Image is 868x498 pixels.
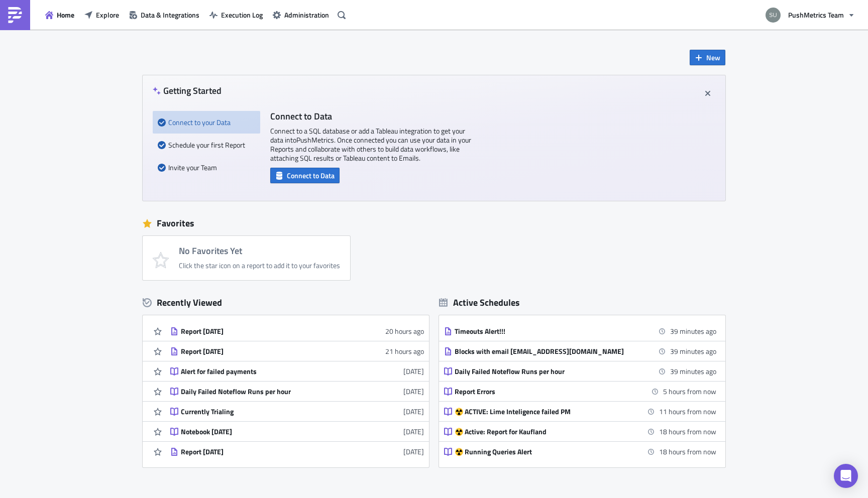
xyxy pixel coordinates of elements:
p: Connect to a SQL database or add a Tableau integration to get your data into PushMetrics . Once c... [270,127,471,163]
span: Administration [284,10,329,20]
time: 2025-10-11 07:00 [659,426,716,437]
div: Daily Failed Noteflow Runs per hour [181,387,357,396]
span: Explore [96,10,119,20]
time: 2025-10-10 18:00 [663,386,716,397]
time: 2025-10-09T13:28:59Z [385,346,424,356]
a: Daily Failed Noteflow Runs per hour[DATE] [170,382,424,401]
div: Invite your Team [158,156,255,179]
h4: No Favorites Yet [179,246,340,256]
div: ☢️ Active: Report for Kaufland [455,427,630,436]
div: Schedule your first Report [158,134,255,156]
a: Alert for failed payments[DATE] [170,361,424,381]
a: Notebook [DATE][DATE] [170,422,424,441]
span: Execution Log [221,10,263,20]
time: 2025-10-11 00:00 [659,406,716,417]
div: Click the star icon on a report to add it to your favorites [179,261,340,270]
time: 2025-08-27T15:03:58Z [403,446,424,457]
h4: Connect to Data [270,111,471,121]
a: Daily Failed Noteflow Runs per hour39 minutes ago [444,361,716,381]
a: ☢️ Active: Report for Kaufland18 hours from now [444,422,716,441]
time: 2025-10-08T18:01:49Z [403,366,424,377]
div: Timeouts Alert!!! [455,327,630,336]
div: Blocks with email [EMAIL_ADDRESS][DOMAIN_NAME] [455,347,630,356]
span: PushMetrics Team [788,10,844,20]
a: ☢️ Running Queries Alert18 hours from now [444,442,716,461]
time: 2025-10-10 13:00 [670,366,716,377]
div: ☢️ Running Queries Alert [455,447,630,456]
time: 2025-10-10 13:00 [670,346,716,356]
button: Explore [79,7,124,23]
time: 2025-08-27T15:04:18Z [403,426,424,437]
time: 2025-10-10 13:00 [670,326,716,336]
a: Timeouts Alert!!!39 minutes ago [444,321,716,341]
button: New [690,50,725,65]
span: Connect to Data [287,170,335,181]
div: Currently Trialing [181,407,357,416]
a: Report Errors5 hours from now [444,382,716,401]
time: 2025-10-08T18:01:05Z [403,386,424,397]
button: Execution Log [204,7,268,23]
button: Connect to Data [270,168,340,183]
h4: Getting Started [153,85,222,96]
time: 2025-08-28T10:33:07Z [403,406,424,417]
a: Currently Trialing[DATE] [170,402,424,421]
span: Home [57,10,74,20]
a: Report [DATE][DATE] [170,442,424,461]
button: Home [40,7,79,23]
img: Avatar [765,7,782,24]
div: Report [DATE] [181,447,357,456]
div: ☢️ ACTIVE: Lime Inteligence failed PM [455,407,630,416]
div: Daily Failed Noteflow Runs per hour [455,367,630,376]
time: 2025-10-11 07:00 [659,446,716,457]
div: Open Intercom Messenger [834,464,858,488]
div: Connect to your Data [158,111,255,134]
time: 2025-10-09T14:06:16Z [385,326,424,336]
a: Report [DATE]20 hours ago [170,321,424,341]
div: Alert for failed payments [181,367,357,376]
span: New [706,52,720,63]
a: Connect to Data [270,169,340,180]
div: Active Schedules [439,297,520,308]
button: Administration [268,7,334,23]
button: Data & Integrations [124,7,204,23]
button: PushMetrics Team [759,4,860,26]
span: Data & Integrations [141,10,199,20]
div: Report [DATE] [181,327,357,336]
div: Notebook [DATE] [181,427,357,436]
div: Report [DATE] [181,347,357,356]
a: Blocks with email [EMAIL_ADDRESS][DOMAIN_NAME]39 minutes ago [444,341,716,361]
a: ☢️ ACTIVE: Lime Inteligence failed PM11 hours from now [444,402,716,421]
div: Recently Viewed [143,295,429,310]
img: PushMetrics [7,7,23,23]
div: Favorites [143,216,725,231]
a: Report [DATE]21 hours ago [170,341,424,361]
div: Report Errors [455,387,630,396]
